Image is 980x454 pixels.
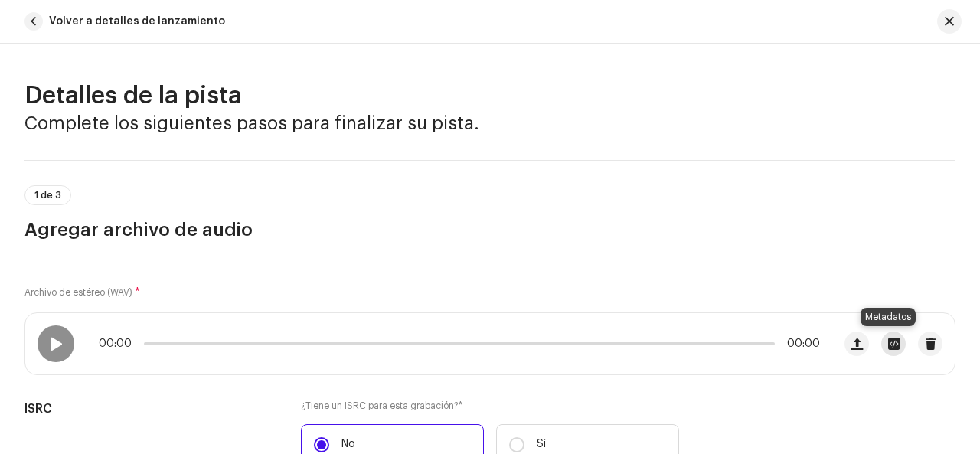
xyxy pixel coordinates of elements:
font: Sí [537,439,546,449]
font: Agregar archivo de audio [24,220,253,239]
font: No [341,439,355,449]
font: 00:00 [787,338,820,349]
font: Detalles de la pista [24,83,242,108]
font: Complete los siguientes pasos para finalizar su pista. [24,114,479,132]
font: ¿Tiene un ISRC para esta grabación? [301,401,459,410]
